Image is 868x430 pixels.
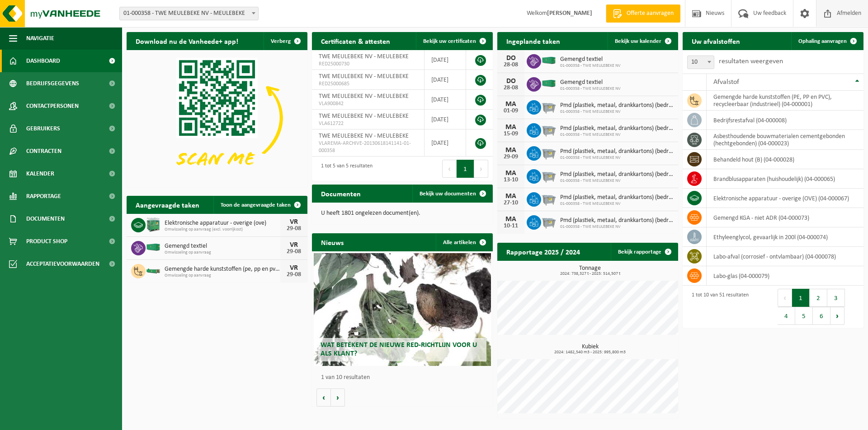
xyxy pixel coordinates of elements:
[165,227,280,232] span: Omwisseling op aanvraag (excl. voorrijkost)
[502,85,520,91] div: 28-08
[319,120,417,127] span: VLA612722
[541,191,557,206] img: WB-2500-GAL-GY-01
[502,62,520,68] div: 28-08
[502,272,678,276] span: 2024: 738,327 t - 2025: 514,507 t
[502,350,678,355] span: 2024: 1482,540 m3 - 2025: 995,800 m3
[608,32,677,50] a: Bekijk uw kalender
[321,375,488,381] p: 1 van 10 resultaten
[321,342,477,357] span: Wat betekent de nieuwe RED-richtlijn voor u als klant?
[127,32,247,50] h2: Download nu de Vanheede+ app!
[165,273,280,278] span: Omwisseling op aanvraag
[119,7,259,20] span: 01-000358 - TWE MEULEBEKE NV - MEULEBEKE
[560,201,674,207] span: 01-000358 - TWE MEULEBEKE NV
[165,220,280,227] span: Elektronische apparatuur - overige (ove)
[541,99,557,114] img: WB-2500-GAL-GY-01
[442,160,457,178] button: Previous
[312,185,370,202] h2: Documenten
[541,56,557,65] img: HK-XC-40-GN-00
[416,32,492,50] a: Bekijk uw certificaten
[707,91,863,111] td: gemengde harde kunststoffen (PE, PP en PVC), recycleerbaar (industrieel) (04-000001)
[560,86,621,92] span: 01-000358 - TWE MEULEBEKE NV
[560,217,674,224] span: Pmd (plastiek, metaal, drankkartons) (bedrijven)
[707,130,863,150] td: asbesthoudende bouwmaterialen cementgebonden (hechtgebonden) (04-000023)
[285,264,303,272] div: VR
[502,131,520,137] div: 15-09
[707,111,863,130] td: bedrijfsrestafval (04-000008)
[707,169,863,189] td: brandblusapparaten (huishoudelijk) (04-000065)
[798,38,847,44] span: Ophaling aanvragen
[687,288,749,326] div: 1 tot 10 van 51 resultaten
[146,266,161,274] img: HK-XC-10-GN-00
[615,38,661,44] span: Bekijk uw kalender
[425,110,466,129] td: [DATE]
[502,200,520,206] div: 27-10
[319,60,417,68] span: RED25000730
[502,193,520,200] div: MA
[611,243,677,261] a: Bekijk rapportage
[26,185,61,208] span: Rapportage
[827,289,845,307] button: 3
[502,124,520,131] div: MA
[285,272,303,278] div: 29-08
[502,216,520,223] div: MA
[502,265,678,276] h3: Tonnage
[425,90,466,110] td: [DATE]
[707,266,863,286] td: labo-glas (04-000079)
[319,133,409,139] span: TWE MEULEBEKE NV - MEULEBEKE
[26,72,79,95] span: Bedrijfsgegevens
[423,38,476,44] span: Bekijk uw certificaten
[474,160,488,178] button: Next
[321,210,484,217] p: U heeft 1801 ongelezen document(en).
[713,79,739,86] span: Afvalstof
[425,50,466,70] td: [DATE]
[312,233,353,251] h2: Nieuws
[795,307,813,325] button: 5
[316,159,373,179] div: 1 tot 5 van 5 resultaten
[541,122,557,137] img: WB-2500-GAL-GY-01
[560,224,674,230] span: 01-000358 - TWE MEULEBEKE NV
[606,5,680,23] a: Offerte aanvragen
[26,50,60,72] span: Dashboard
[810,289,827,307] button: 2
[683,32,749,50] h2: Uw afvalstoffen
[271,38,291,44] span: Verberg
[624,9,676,18] span: Offerte aanvragen
[120,7,258,20] span: 01-000358 - TWE MEULEBEKE NV - MEULEBEKE
[26,95,79,117] span: Contactpersonen
[688,56,714,69] span: 10
[319,53,409,60] span: TWE MEULEBEKE NV - MEULEBEKE
[165,266,280,273] span: Gemengde harde kunststoffen (pe, pp en pvc), recycleerbaar (industrieel)
[319,80,417,88] span: RED25000685
[502,101,520,108] div: MA
[312,32,399,50] h2: Certificaten & attesten
[497,32,569,50] h2: Ingeplande taken
[707,247,863,266] td: labo-afval (corrosief - ontvlambaar) (04-000078)
[319,140,417,154] span: VLAREMA-ARCHIVE-20130618141141-01-000358
[26,117,60,140] span: Gebruikers
[687,55,714,69] span: 10
[319,93,409,100] span: TWE MEULEBEKE NV - MEULEBEKE
[560,148,674,155] span: Pmd (plastiek, metaal, drankkartons) (bedrijven)
[26,162,54,185] span: Kalender
[316,388,331,407] button: Vorige
[285,249,303,255] div: 29-08
[412,185,492,203] a: Bekijk uw documenten
[547,10,592,17] strong: [PERSON_NAME]
[285,241,303,249] div: VR
[165,250,280,255] span: Omwisseling op aanvraag
[502,170,520,177] div: MA
[778,307,795,325] button: 4
[502,223,520,229] div: 10-11
[319,73,409,80] span: TWE MEULEBEKE NV - MEULEBEKE
[26,140,61,162] span: Contracten
[264,32,307,50] button: Verberg
[221,202,291,208] span: Toon de aangevraagde taken
[560,194,674,201] span: Pmd (plastiek, metaal, drankkartons) (bedrijven)
[213,196,307,214] a: Toon de aangevraagde taken
[502,147,520,154] div: MA
[541,79,557,88] img: HK-XC-40-GN-00
[560,56,621,63] span: Gemengd textiel
[420,191,476,197] span: Bekijk uw documenten
[146,216,161,233] img: PB-HB-1400-HPE-GN-11
[26,208,65,230] span: Documenten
